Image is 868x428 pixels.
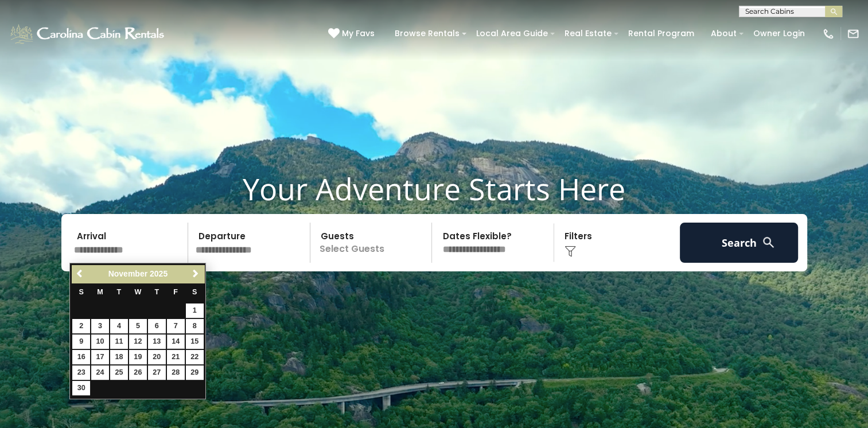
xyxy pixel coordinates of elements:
[565,246,576,257] img: filter--v1.png
[9,171,859,207] h1: Your Adventure Starts Here
[847,28,859,40] img: mail-regular-white.png
[748,25,811,42] a: Owner Login
[186,334,204,349] a: 15
[559,25,617,42] a: Real Estate
[91,319,109,333] a: 3
[129,319,147,333] a: 5
[167,350,185,364] a: 21
[167,319,185,333] a: 7
[470,25,554,42] a: Local Area Guide
[186,304,204,318] a: 1
[129,350,147,364] a: 19
[148,334,166,349] a: 13
[129,334,147,349] a: 12
[188,267,203,281] a: Next
[622,25,700,42] a: Rental Program
[72,319,90,333] a: 2
[72,334,90,349] a: 9
[167,334,185,349] a: 14
[117,288,122,296] span: Tuesday
[148,350,166,364] a: 20
[72,381,90,395] a: 30
[167,365,185,380] a: 28
[192,288,197,296] span: Saturday
[110,334,128,349] a: 11
[134,288,141,296] span: Wednesday
[186,350,204,364] a: 22
[154,288,159,296] span: Thursday
[191,269,200,278] span: Next
[389,25,465,42] a: Browse Rentals
[129,365,147,380] a: 26
[680,223,799,263] button: Search
[186,319,204,333] a: 8
[108,269,147,278] span: November
[76,269,85,278] span: Previous
[761,235,776,250] img: search-regular-white.png
[705,25,742,42] a: About
[342,28,375,40] span: My Favs
[73,267,87,281] a: Previous
[9,22,168,45] img: White-1-1-2.png
[328,28,377,40] a: My Favs
[173,288,178,296] span: Friday
[91,350,109,364] a: 17
[72,350,90,364] a: 16
[110,319,128,333] a: 4
[148,365,166,380] a: 27
[97,288,103,296] span: Monday
[91,365,109,380] a: 24
[110,350,128,364] a: 18
[91,334,109,349] a: 10
[148,319,166,333] a: 6
[79,288,83,296] span: Sunday
[72,365,90,380] a: 23
[110,365,128,380] a: 25
[822,28,835,40] img: phone-regular-white.png
[150,269,168,278] span: 2025
[314,223,432,263] p: Select Guests
[186,365,204,380] a: 29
